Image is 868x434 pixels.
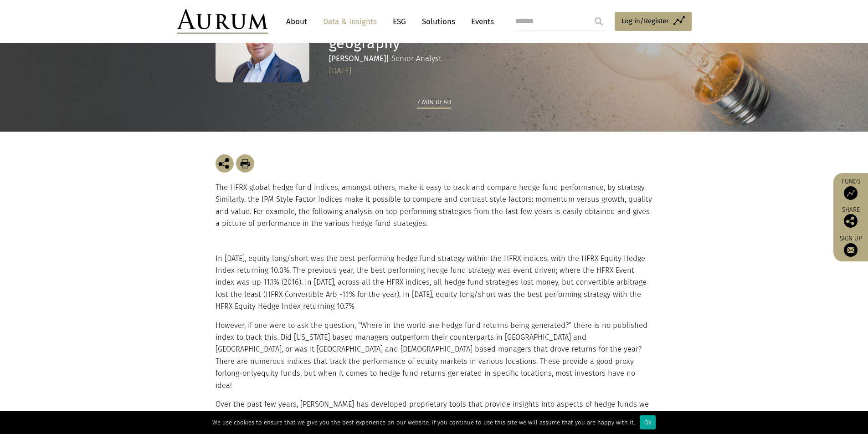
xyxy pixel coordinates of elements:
input: Submit [590,12,608,31]
p: The HFRX global hedge fund indices, amongst others, make it easy to track and compare hedge fund ... [216,182,653,230]
img: Alex Tsatsos [216,12,309,82]
strong: [PERSON_NAME] [329,54,386,63]
a: Sign up [838,235,863,257]
div: | Senior Analyst [329,52,650,65]
div: 7 min read [417,97,451,109]
a: Events [467,13,494,30]
span: Log in/Register [621,15,669,26]
img: Download Article [236,154,254,173]
a: Data & Insights [318,13,381,30]
span: long-only [225,369,257,378]
p: However, if one were to ask the question, “Where in the world are hedge fund returns being genera... [216,320,651,392]
img: Sign up to our newsletter [844,243,858,257]
div: Share [838,207,863,228]
p: In [DATE], equity long/short was the best performing hedge fund strategy within the HFRX indices,... [216,253,651,313]
img: Aurum [177,9,268,34]
img: Share this post [844,214,858,228]
img: Share this post [216,154,234,173]
a: Log in/Register [615,12,692,31]
div: Ok [640,415,656,429]
a: Funds [838,178,863,200]
a: About [282,13,312,30]
a: ESG [388,13,411,30]
img: Access Funds [844,186,858,200]
div: [DATE] [329,65,650,77]
a: Solutions [417,13,460,30]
